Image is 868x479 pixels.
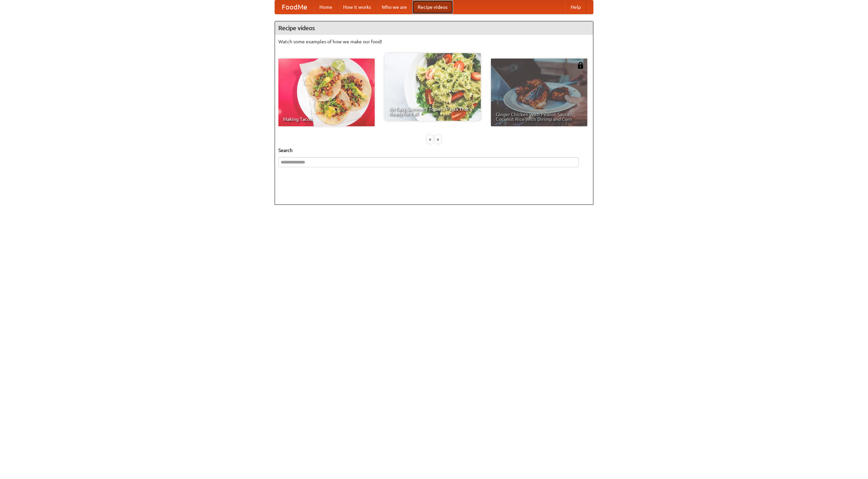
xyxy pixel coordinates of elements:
h4: Recipe videos [275,21,593,35]
span: Making Tacos [283,117,370,122]
div: « [427,135,433,144]
img: 483408.png [577,62,584,69]
span: An Easy, Summery Tomato Pasta That's Ready for Fall [389,107,476,116]
a: An Easy, Summery Tomato Pasta That's Ready for Fall [384,53,481,121]
div: » [435,135,441,144]
h5: Search [278,147,590,154]
a: FoodMe [275,0,314,14]
a: Help [565,0,586,14]
p: Watch some examples of how we make our food! [278,38,590,45]
a: Making Tacos [278,59,375,126]
a: Who we are [376,0,412,14]
a: Recipe videos [412,0,453,14]
a: Home [314,0,338,14]
a: How it works [338,0,376,14]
